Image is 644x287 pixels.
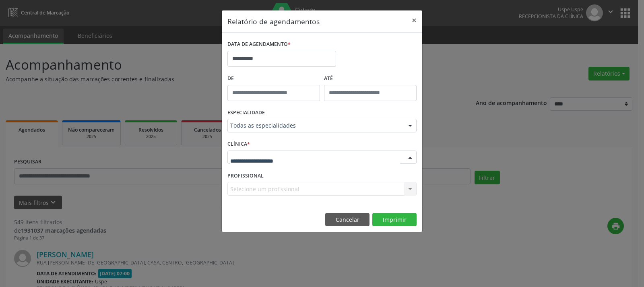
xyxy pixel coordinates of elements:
[227,38,291,51] label: DATA DE AGENDAMENTO
[227,72,320,85] label: De
[406,10,422,30] button: Close
[227,16,320,27] h5: Relatório de agendamentos
[227,138,250,151] label: CLÍNICA
[230,122,400,130] span: Todas as especialidades
[324,72,417,85] label: ATÉ
[227,107,265,119] label: ESPECIALIDADE
[372,213,417,227] button: Imprimir
[325,213,369,227] button: Cancelar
